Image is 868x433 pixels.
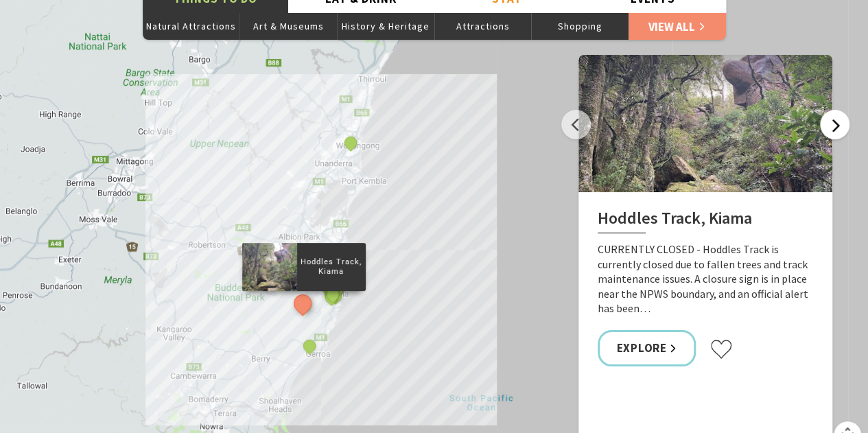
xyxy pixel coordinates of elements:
[341,134,359,152] button: See detail about Miss Zoe's School of Dance
[820,110,849,139] button: Next
[143,12,240,40] button: Natural Attractions
[561,110,591,139] button: Previous
[239,12,337,40] button: Art & Museums
[598,242,813,316] p: CURRENTLY CLOSED - Hoddles Track is currently closed due to fallen trees and track maintenance is...
[337,12,434,40] button: History & Heritage
[598,209,813,233] h2: Hoddles Track, Kiama
[290,290,315,316] button: See detail about Hoddles Track, Kiama
[324,285,342,303] button: See detail about Bonaira Native Gardens, Kiama
[301,338,318,355] button: See detail about Surf Camp Australia
[598,330,696,366] a: Explore
[531,12,629,40] button: Shopping
[434,12,532,40] button: Attractions
[296,256,365,278] p: Hoddles Track, Kiama
[629,12,726,40] a: View All
[709,339,733,360] button: Click to favourite Hoddles Track, Kiama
